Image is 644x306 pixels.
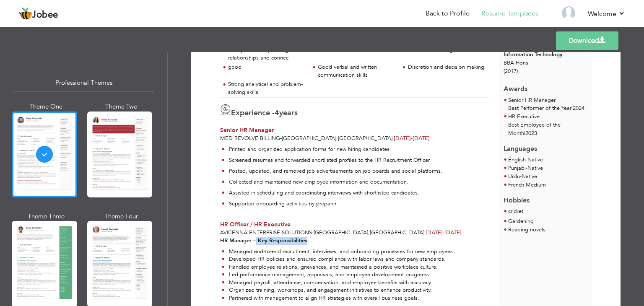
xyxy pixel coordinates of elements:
span: HR Officer / HR Executive [220,220,291,228]
li: Managed end-to-end recruitment, interviews, and onboarding processes for new employees. [222,248,454,256]
div: Theme Three [13,212,79,221]
li: Managed payroll, attendance, compensation, and employee benefits with accuracy. [222,279,454,287]
span: | [571,104,573,112]
div: Theme Two [89,102,154,111]
p: Collected and maintained new employee information and documentation. [229,178,442,186]
div: good [228,63,305,71]
span: [GEOGRAPHIC_DATA] [370,229,424,236]
a: Jobee [19,7,58,21]
li: Developed HR policies and ensured compliance with labor laws and company standards. [222,255,454,263]
p: Printed and organized application forms for new hiring candidates. [229,145,442,153]
span: - [520,173,522,180]
span: Languages [504,138,537,154]
div: Strong analytical and problem-solving skills [228,80,305,96]
span: - [312,229,314,236]
span: 4 [275,108,279,118]
span: Awards [504,78,527,94]
span: - [524,181,526,189]
span: , [368,229,370,236]
span: | [524,130,525,137]
span: cricket [508,207,523,215]
li: Partnered with management to align HR strategies with overall business goals. [222,294,454,302]
span: Reading novels [508,226,545,233]
span: [DATE] [426,229,444,236]
p: Screened resumes and forwarded shortlisted profiles to the HR Recruitment Officer. [229,156,442,164]
span: Hobbies [504,196,530,205]
li: Native [508,173,546,181]
span: Best Employee of the Month [508,121,561,137]
span: Urdu [508,173,520,180]
strong: HR Manager – Key Responsibilities [220,237,307,244]
span: [GEOGRAPHIC_DATA] [338,135,392,142]
span: 2023 [525,130,537,137]
span: Punjabi [508,164,526,172]
span: - [526,156,527,163]
p: Assisted in scheduling and coordinating interviews with shortlisted candidates. [229,189,442,197]
span: HR Executive [508,113,540,120]
p: Posted, updated, and removed job advertisements on job boards and social platforms. [229,167,442,175]
li: Native [508,156,543,164]
span: Experience - [231,108,275,118]
span: , [336,135,338,142]
li: Organized training, workshops, and engagement initiatives to enhance productivity. [222,286,454,294]
div: Ability to develop strong relationships and connec [228,46,305,62]
li: Native [508,164,546,173]
li: Led performance management, appraisals, and employee development programs. [222,271,454,279]
span: - [526,164,527,172]
span: (2017) [504,67,518,75]
span: Senior HR Manager [508,96,556,104]
span: Jobee [32,10,58,20]
div: Professional Themes [13,74,154,92]
span: [GEOGRAPHIC_DATA] [314,229,368,236]
span: Gardening [508,218,534,225]
span: - [411,135,413,142]
span: [DATE] [426,229,462,236]
span: [DATE] [394,135,413,142]
span: English [508,156,526,163]
a: Back to Profile [426,9,470,18]
span: | [392,135,394,142]
span: BBA Hons [504,59,528,67]
span: Best Performer of the Year [508,104,571,112]
a: Download [556,31,618,50]
img: Profile Img [562,6,575,20]
span: - [280,135,282,142]
div: Good verbal and written communication skills [318,63,395,79]
div: Theme Four [89,212,154,221]
span: - [443,229,444,236]
li: Handled employee relations, grievances, and maintained a positive workplace culture. [222,263,454,271]
a: Welcome [588,9,625,19]
label: years [275,108,298,119]
img: jobee.io [19,7,32,21]
span: Senior HR Manager [220,126,274,134]
span: [GEOGRAPHIC_DATA] [282,135,336,142]
div: Theme One [13,102,79,111]
span: | [424,229,426,236]
div: Discretion and decision making [408,63,485,71]
span: Med Revolve Billing [220,135,280,142]
span: French [508,181,524,189]
li: Medium [508,181,546,189]
p: Supported onboarding activities by preparin [229,200,442,208]
a: Resume Templates [481,9,538,18]
span: [DATE] [394,135,430,142]
span: Avicenna Enterprise Solutions [220,229,312,236]
span: 2024 [573,104,584,112]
